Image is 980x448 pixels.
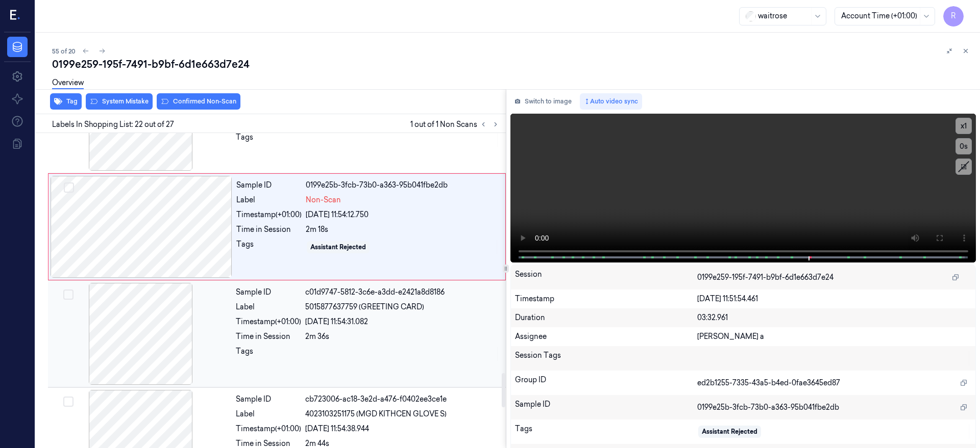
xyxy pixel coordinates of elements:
[955,118,972,134] button: x1
[305,331,500,342] div: 2m 36s
[86,93,153,110] button: System Mistake
[236,132,301,148] div: Tags
[310,243,366,252] div: Assistant Rejected
[236,317,301,327] div: Timestamp (+01:00)
[306,180,499,191] div: 0199e25b-3fcb-73b0-a363-95b041fbe2db
[515,399,698,415] div: Sample ID
[515,312,698,323] div: Duration
[943,6,964,27] button: R
[305,409,447,419] span: 4023103251175 (MGD KITHCEN GLOVE S)
[697,272,834,283] span: 0199e259-195f-7491-b9bf-6d1e663d7e24
[510,93,576,110] button: Switch to image
[697,331,971,342] div: [PERSON_NAME] a
[306,209,499,220] div: [DATE] 11:54:12.750
[515,350,698,366] div: Session Tags
[236,209,302,220] div: Timestamp (+01:00)
[236,331,301,342] div: Time in Session
[410,118,502,130] span: 1 out of 1 Non Scans
[697,378,840,388] span: ed2b1255-7335-43a5-b4ed-0fae3645ed87
[515,269,698,285] div: Session
[236,287,301,298] div: Sample ID
[305,424,500,434] div: [DATE] 11:54:38.944
[236,224,302,235] div: Time in Session
[157,93,240,110] button: Confirmed Non-Scan
[50,93,82,110] button: Tag
[580,93,642,110] button: Auto video sync
[697,402,839,413] span: 0199e25b-3fcb-73b0-a363-95b041fbe2db
[515,331,698,342] div: Assignee
[236,180,302,191] div: Sample ID
[306,224,499,235] div: 2m 18s
[52,77,84,89] a: Overview
[63,397,73,407] button: Select row
[697,312,971,323] div: 03:32.961
[515,375,698,391] div: Group ID
[236,239,302,255] div: Tags
[702,427,757,436] div: Assistant Rejected
[305,302,424,312] span: 5015877637759 (GREETING CARD)
[236,346,301,362] div: Tags
[697,294,971,304] div: [DATE] 11:51:54.461
[52,119,174,130] span: Labels In Shopping List: 22 out of 27
[236,409,301,419] div: Label
[305,317,500,327] div: [DATE] 11:54:31.082
[515,424,698,440] div: Tags
[305,287,500,298] div: c01d9747-5812-3c6e-a3dd-e2421a8d8186
[236,195,302,205] div: Label
[306,195,341,205] span: Non-Scan
[305,394,500,405] div: cb723006-ac18-3e2d-a476-f0402ee3ce1e
[515,294,698,304] div: Timestamp
[52,57,972,71] div: 0199e259-195f-7491-b9bf-6d1e663d7e24
[236,394,301,405] div: Sample ID
[63,289,73,300] button: Select row
[236,302,301,312] div: Label
[955,138,972,154] button: 0s
[52,47,76,56] span: 55 of 20
[64,182,74,193] button: Select row
[236,424,301,434] div: Timestamp (+01:00)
